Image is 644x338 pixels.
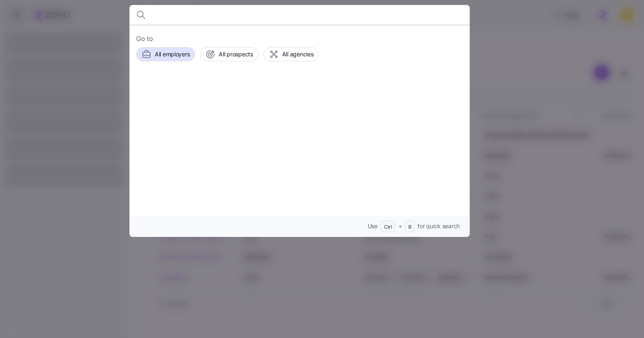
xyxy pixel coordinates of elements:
[368,222,378,230] span: Use
[417,222,460,230] span: for quick search
[136,34,463,44] span: Go to
[219,50,253,58] span: All prospects
[155,50,190,58] span: All employers
[136,47,195,61] button: All employers
[398,222,402,230] span: +
[200,47,258,61] button: All prospects
[408,224,412,231] span: B
[263,47,319,61] button: All agencies
[384,224,392,231] span: Ctrl
[282,50,314,58] span: All agencies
